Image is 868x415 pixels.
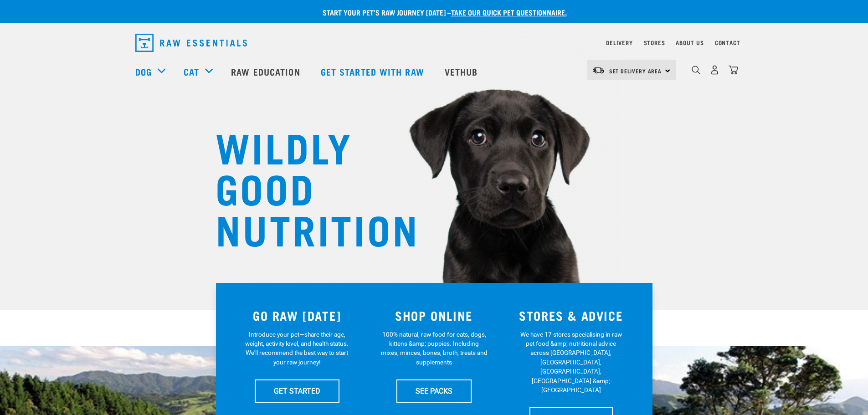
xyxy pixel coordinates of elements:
[312,53,436,90] a: Get started with Raw
[234,308,360,323] h3: GO RAW [DATE]
[451,10,567,14] a: take our quick pet questionnaire.
[692,66,700,74] img: home-icon-1@2x.png
[436,53,489,90] a: Vethub
[676,41,704,44] a: About Us
[592,66,605,74] img: van-moving.png
[255,379,339,402] a: GET STARTED
[729,65,738,75] img: home-icon@2x.png
[606,41,632,44] a: Delivery
[222,53,311,90] a: Raw Education
[128,30,740,56] nav: dropdown navigation
[508,308,634,323] h3: STORES & ADVICE
[396,379,472,402] a: SEE PACKS
[135,34,247,52] img: Raw Essentials Logo
[135,65,152,78] a: Dog
[243,330,350,367] p: Introduce your pet—share their age, weight, activity level, and health status. We'll recommend th...
[184,65,199,78] a: Cat
[644,41,665,44] a: Stores
[715,41,740,44] a: Contact
[380,330,488,367] p: 100% natural, raw food for cats, dogs, kittens &amp; puppies. Including mixes, minces, bones, bro...
[609,69,662,72] span: Set Delivery Area
[216,125,398,248] h1: WILDLY GOOD NUTRITION
[518,330,625,395] p: We have 17 stores specialising in raw pet food &amp; nutritional advice across [GEOGRAPHIC_DATA],...
[371,308,497,323] h3: SHOP ONLINE
[710,65,719,75] img: user.png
